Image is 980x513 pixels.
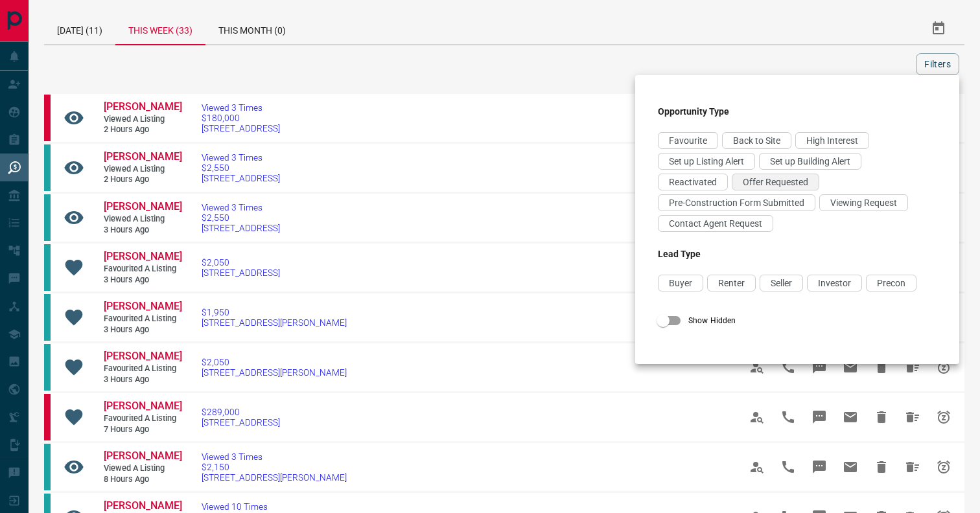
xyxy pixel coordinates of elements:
[770,156,850,166] span: Set up Building Alert
[743,177,808,187] span: Offer Requested
[669,278,692,288] span: Buyer
[830,198,897,208] span: Viewing Request
[688,315,736,326] span: Show Hidden
[771,278,792,288] span: Seller
[866,275,916,291] div: Precon
[669,198,804,208] span: Pre-Construction Form Submitted
[760,275,803,291] div: Seller
[806,135,858,146] span: High Interest
[818,278,851,288] span: Investor
[722,132,791,149] div: Back to Site
[732,174,819,190] div: Offer Requested
[658,194,815,211] div: Pre-Construction Form Submitted
[669,218,762,229] span: Contact Agent Request
[669,177,717,187] span: Reactivated
[759,153,861,170] div: Set up Building Alert
[658,132,718,149] div: Favourite
[718,278,745,288] span: Renter
[658,106,937,117] h3: Opportunity Type
[733,135,780,146] span: Back to Site
[795,132,869,149] div: High Interest
[707,275,756,291] div: Renter
[669,156,744,166] span: Set up Listing Alert
[819,194,908,211] div: Viewing Request
[658,249,937,259] h3: Lead Type
[877,278,905,288] span: Precon
[658,153,755,170] div: Set up Listing Alert
[658,215,773,232] div: Contact Agent Request
[669,135,707,146] span: Favourite
[658,275,703,291] div: Buyer
[807,275,862,291] div: Investor
[658,174,728,190] div: Reactivated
